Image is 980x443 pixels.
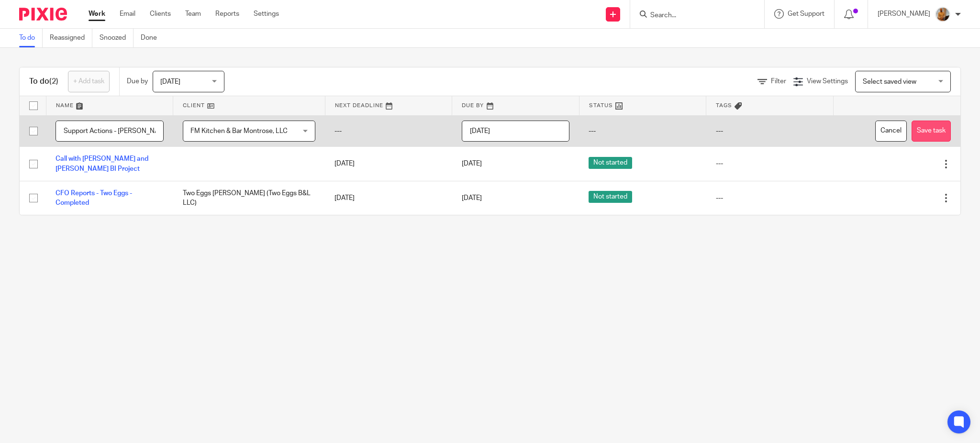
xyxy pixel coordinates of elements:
span: [DATE] [462,195,482,201]
a: Clients [150,9,171,19]
button: Save task [912,121,951,142]
a: Email [120,9,135,19]
span: Not started [589,157,632,169]
td: Two Eggs [PERSON_NAME] (Two Eggs B&L LLC) [173,181,325,215]
a: To do [19,29,43,47]
a: Call with [PERSON_NAME] and [PERSON_NAME] BI Project [56,155,148,172]
td: --- [579,115,706,147]
span: [DATE] [462,160,482,167]
span: Filter [771,78,786,85]
a: Done [141,29,164,47]
input: Search [649,11,735,20]
span: Tags [716,103,732,108]
td: [DATE] [325,147,452,181]
a: Work [89,9,105,19]
span: Not started [589,191,632,203]
a: Team [185,9,201,19]
td: --- [325,115,452,147]
a: + Add task [68,71,110,92]
a: CFO Reports - Two Eggs - Completed [56,190,132,206]
td: [DATE] [325,181,452,215]
span: Select saved view [863,78,916,85]
button: Cancel [875,121,907,142]
span: View Settings [807,78,848,85]
a: Reassigned [50,29,92,47]
span: FM Kitchen & Bar Montrose, LLC [190,128,288,134]
span: Get Support [788,11,824,17]
a: Settings [254,9,279,19]
h1: To do [29,77,58,87]
img: Pixie [19,8,67,21]
input: Pick a date [462,121,570,142]
a: Snoozed [100,29,134,47]
input: Task name [56,121,164,142]
td: --- [706,115,834,147]
a: Reports [215,9,239,19]
div: --- [716,193,824,203]
p: Due by [127,77,148,86]
p: [PERSON_NAME] [878,9,930,19]
span: (2) [49,78,58,85]
div: --- [716,159,824,168]
span: [DATE] [160,78,180,85]
img: 1234.JPG [935,7,950,22]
